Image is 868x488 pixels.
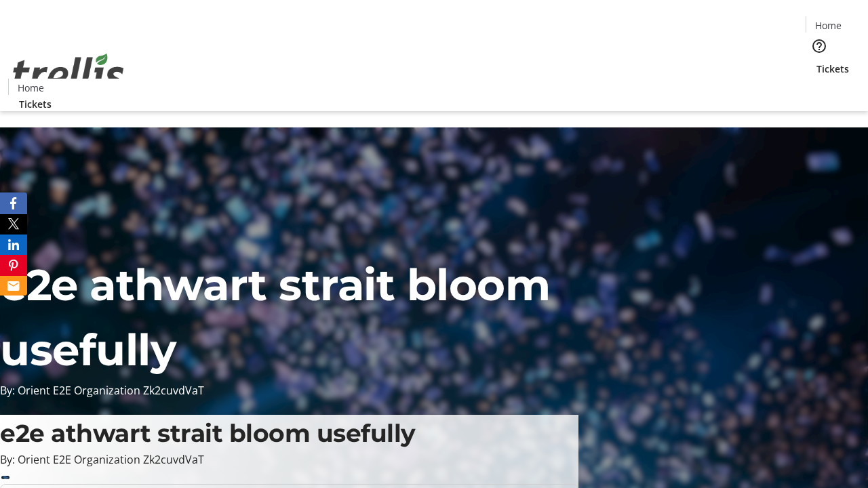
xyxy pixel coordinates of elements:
img: Orient E2E Organization Zk2cuvdVaT's Logo [8,39,129,106]
button: Cart [806,76,833,103]
a: Home [9,81,52,95]
span: Home [815,18,842,33]
span: Home [18,81,44,95]
a: Home [806,18,850,33]
a: Tickets [806,62,860,76]
button: Help [806,33,833,60]
span: Tickets [19,97,52,111]
a: Tickets [8,97,62,111]
span: Tickets [816,62,849,76]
